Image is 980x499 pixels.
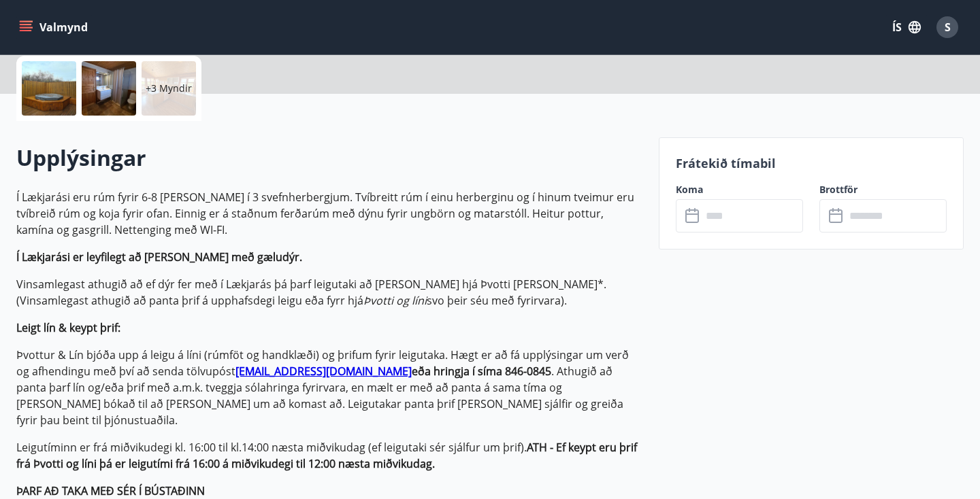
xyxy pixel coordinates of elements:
strong: Í Lækjarási er leyfilegt að [PERSON_NAME] með gæludýr. [16,249,302,264]
p: +3 Myndir [146,82,192,95]
strong: eða hringja í síma 846-0845 [412,364,551,379]
button: menu [16,15,93,39]
strong: ÞARF AÐ TAKA MEÐ SÉR Í BÚSTAÐINN [16,483,205,498]
p: Þvottur & Lín bjóða upp á leigu á líni (rúmföt og handklæði) og þrifum fyrir leigutaka. Hægt er a... [16,347,642,428]
span: S [945,20,951,35]
label: Brottför [819,183,947,196]
button: ÍS [885,15,928,39]
strong: Leigt lín & keypt þrif: [16,320,120,335]
p: Frátekið tímabil [676,154,947,172]
p: Í Lækjarási eru rúm fyrir 6-8 [PERSON_NAME] í 3 svefnherbergjum. Tvíbreitt rúm í einu herberginu ... [16,189,642,238]
p: Vinsamlegast athugið að ef dýr fer með í Lækjarás þá þarf leigutaki að [PERSON_NAME] hjá Þvotti [... [16,276,642,309]
em: Þvotti og líni [363,293,427,308]
a: [EMAIL_ADDRESS][DOMAIN_NAME] [235,364,412,379]
p: Leigutíminn er frá miðvikudegi kl. 16:00 til kl.14:00 næsta miðvikudag (ef leigutaki sér sjálfur ... [16,439,642,472]
button: S [931,11,964,44]
label: Koma [676,183,803,196]
h2: Upplýsingar [16,143,642,173]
